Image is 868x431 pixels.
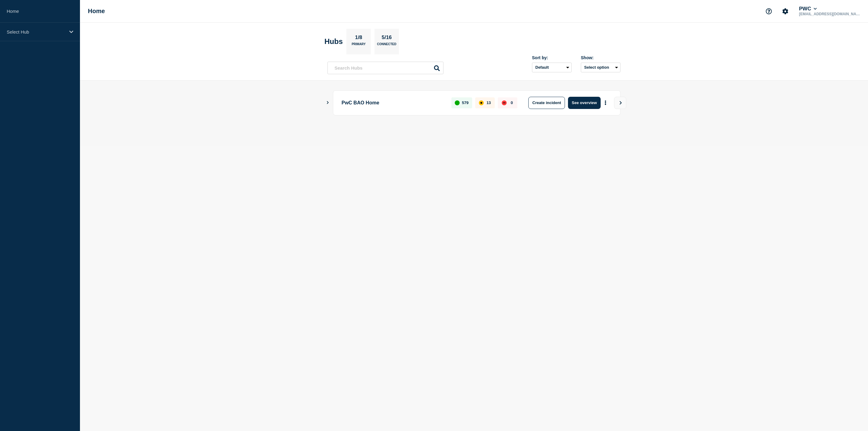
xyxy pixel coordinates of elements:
[353,34,365,42] p: 1/8
[486,100,491,105] p: 13
[528,97,565,109] button: Create incident
[502,100,507,105] div: down
[532,55,572,60] div: Sort by:
[342,97,444,109] p: PwC BAO Home
[762,5,775,18] button: Support
[327,62,443,74] input: Search Hubs
[479,100,484,105] div: affected
[326,100,329,105] button: Show Connected Hubs
[532,63,572,72] select: Sort by
[511,100,513,105] p: 0
[581,63,620,72] button: Select option
[379,34,394,42] p: 5/16
[324,37,343,46] h2: Hubs
[614,97,626,109] button: View
[7,29,65,34] p: Select Hub
[352,42,366,49] p: Primary
[455,100,460,105] div: up
[798,6,818,12] button: PWC
[568,97,600,109] button: See overview
[602,97,609,108] button: More actions
[779,5,792,18] button: Account settings
[377,42,396,49] p: Connected
[581,55,620,60] div: Show:
[462,100,469,105] p: 579
[798,12,861,16] p: [EMAIL_ADDRESS][DOMAIN_NAME]
[88,8,105,15] h1: Home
